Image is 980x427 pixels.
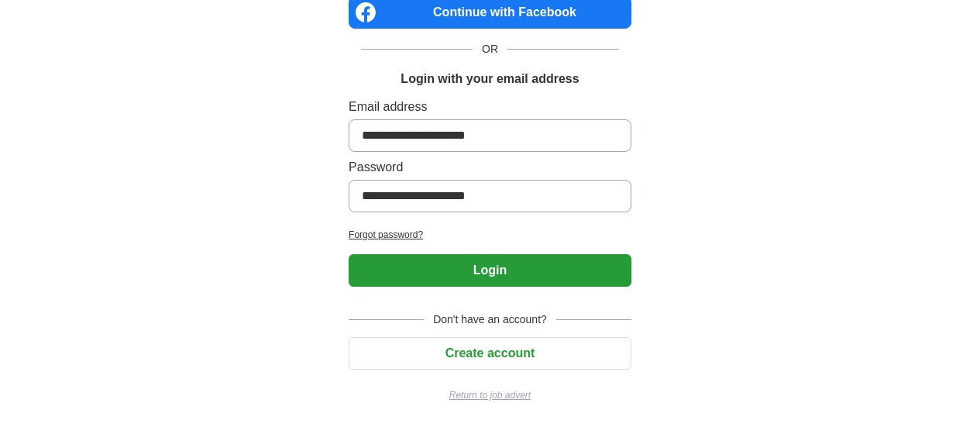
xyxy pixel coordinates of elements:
[349,228,631,242] a: Forgot password?
[473,41,507,57] span: OR
[349,98,631,116] label: Email address
[349,388,631,402] a: Return to job advert
[349,158,631,177] label: Password
[424,312,556,328] span: Don't have an account?
[349,337,631,370] button: Create account
[349,346,631,360] a: Create account
[349,254,631,287] button: Login
[401,70,579,88] h1: Login with your email address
